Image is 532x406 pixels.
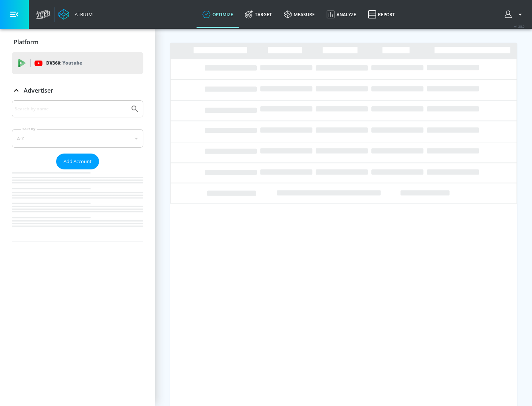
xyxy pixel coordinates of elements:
label: Sort By [21,127,37,131]
a: Atrium [58,9,93,20]
a: Report [362,1,401,28]
span: v 4.28.0 [514,24,525,28]
div: Platform [12,32,143,52]
span: Add Account [64,157,92,166]
div: Advertiser [12,80,143,101]
div: Atrium [72,11,93,18]
nav: list of Advertiser [12,169,143,241]
input: Search by name [15,104,127,114]
p: Advertiser [24,86,53,94]
button: Add Account [56,154,99,169]
p: DV360: [46,59,82,67]
div: A-Z [12,129,143,148]
a: Target [239,1,278,28]
p: Youtube [62,59,82,67]
a: measure [278,1,321,28]
a: Analyze [321,1,362,28]
div: DV360: Youtube [12,52,143,74]
div: Advertiser [12,100,143,241]
a: optimize [197,1,239,28]
p: Platform [14,38,38,46]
